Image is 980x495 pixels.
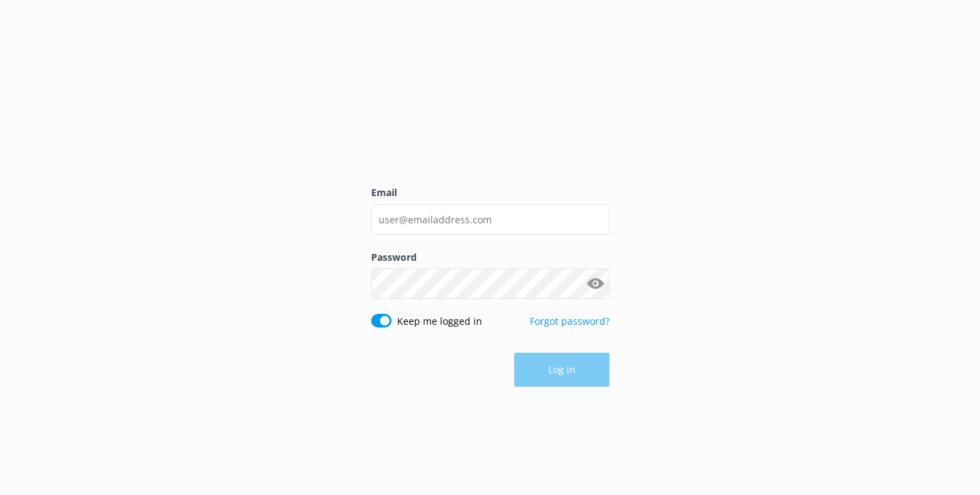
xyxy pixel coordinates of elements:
[371,185,610,200] label: Email
[530,315,610,328] a: Forgot password?
[371,204,610,235] input: user@emailaddress.com
[582,270,610,298] button: Show password
[397,314,482,329] label: Keep me logged in
[371,250,610,265] label: Password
